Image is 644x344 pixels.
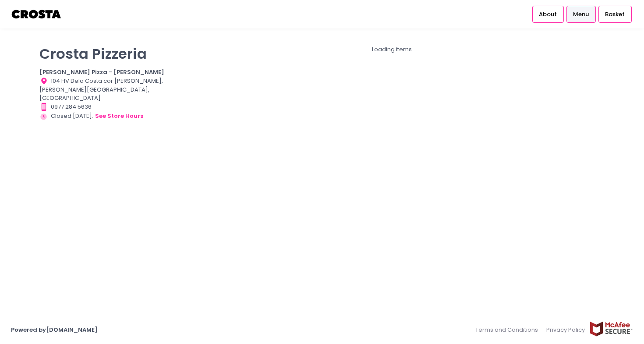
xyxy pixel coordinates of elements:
a: Menu [566,6,596,22]
div: Loading items... [184,45,605,54]
span: About [539,10,557,19]
img: mcafee-secure [589,321,633,337]
div: 0977 284 5636 [39,103,173,111]
p: Crosta Pizzeria [39,45,173,62]
img: logo [11,7,62,22]
div: Closed [DATE]. [39,111,173,121]
span: Basket [605,10,625,19]
span: Menu [573,10,589,19]
button: see store hours [95,111,144,121]
a: About [532,6,564,22]
a: Powered by[DOMAIN_NAME] [11,326,98,334]
b: [PERSON_NAME] Pizza - [PERSON_NAME] [39,68,164,76]
div: 104 HV Dela Costa cor [PERSON_NAME], [PERSON_NAME][GEOGRAPHIC_DATA], [GEOGRAPHIC_DATA] [39,77,173,103]
a: Privacy Policy [542,321,590,338]
a: Terms and Conditions [475,321,542,338]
